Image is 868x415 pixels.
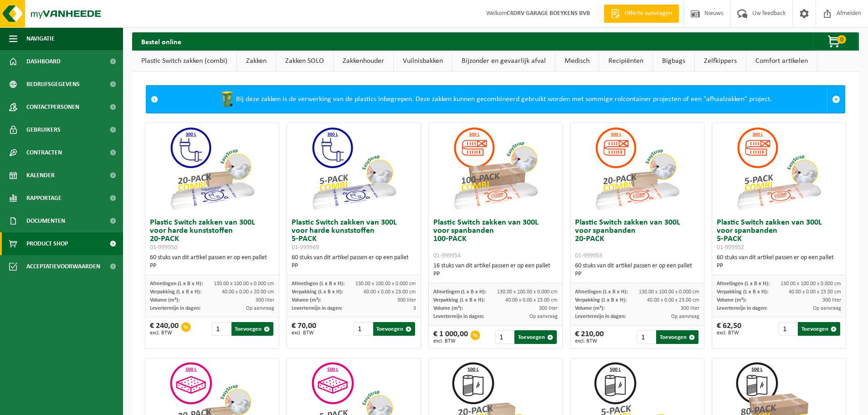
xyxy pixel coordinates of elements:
button: Toevoegen [798,322,840,336]
span: 300 liter [539,306,558,311]
span: 01-999950 [150,244,177,251]
span: 300 liter [397,297,416,303]
input: 1 [212,322,230,336]
div: € 62,50 [717,322,741,336]
span: Verpakking (L x B x H): [433,297,485,303]
img: WB-0240-HPE-GN-50.png [218,90,236,108]
a: Bijzonder en gevaarlijk afval [452,51,555,72]
div: 16 stuks van dit artikel passen er op een pallet [433,262,558,278]
a: Plastic Switch zakken (combi) [132,51,236,72]
button: Toevoegen [514,330,557,344]
span: 130.00 x 100.00 x 0.000 cm [497,289,558,295]
div: € 210,00 [575,330,604,344]
div: PP [150,262,274,270]
span: Contracten [26,141,62,164]
span: Volume (m³): [575,306,605,311]
button: Toevoegen [231,322,274,336]
input: 1 [354,322,372,336]
strong: C4DRV GARAGE BOEYKENS BVB [507,10,590,17]
button: 0 [812,32,858,51]
span: Rapportage [26,187,62,210]
span: Levertermijn in dagen: [433,314,484,319]
div: PP [575,270,699,278]
a: Sluit melding [827,86,845,113]
img: 01-999952 [733,123,824,214]
span: Verpakking (L x B x H): [575,297,627,303]
span: Gebruikers [26,118,61,141]
span: Product Shop [26,232,68,255]
span: Levertermijn in dagen: [575,314,626,319]
a: Comfort artikelen [746,51,817,72]
span: Documenten [26,210,65,232]
div: € 240,00 [150,322,179,336]
span: Navigatie [26,27,55,50]
a: Zakken [237,51,276,72]
div: € 70,00 [292,322,316,336]
img: 01-999949 [308,123,399,214]
span: Afmetingen (L x B x H): [433,289,486,295]
div: Bij deze zakken is de verwerking van de plastics inbegrepen. Deze zakken kunnen gecombineerd gebr... [163,86,827,113]
a: Bigbags [653,51,694,72]
h3: Plastic Switch zakken van 300L voor harde kunststoffen 20-PACK [150,219,274,251]
a: Zakkenhouder [334,51,393,72]
a: Offerte aanvragen [604,5,679,23]
span: Afmetingen (L x B x H): [575,289,628,295]
span: Volume (m³): [717,297,746,303]
span: Levertermijn in dagen: [292,306,342,311]
span: Levertermijn in dagen: [150,306,200,311]
h3: Plastic Switch zakken van 300L voor spanbanden 20-PACK [575,219,699,260]
span: 130.00 x 100.00 x 0.000 cm [639,289,699,295]
span: Volume (m³): [292,297,321,303]
span: 01-999952 [717,244,744,251]
span: 60.00 x 0.00 x 23.00 cm [364,289,416,295]
div: € 1 000,00 [433,330,468,344]
span: excl. BTW [433,338,468,344]
span: excl. BTW [717,330,741,336]
span: 130.00 x 100.00 x 0.000 cm [355,281,416,287]
span: 300 liter [822,297,841,303]
div: 60 stuks van dit artikel passen er op een pallet [575,262,699,278]
input: 1 [495,330,514,344]
span: Op aanvraag [671,314,699,319]
span: Afmetingen (L x B x H): [717,281,770,287]
button: Toevoegen [656,330,699,344]
button: Toevoegen [373,322,416,336]
div: PP [433,270,558,278]
div: 60 stuks van dit artikel passen er op een pallet [717,254,841,270]
h2: Bestel online [132,32,190,50]
span: 01-999949 [292,244,319,251]
span: excl. BTW [292,330,316,336]
span: Levertermijn in dagen: [717,306,767,311]
div: 60 stuks van dit artikel passen er op een pallet [150,254,274,270]
span: 40.00 x 0.00 x 23.00 cm [647,297,699,303]
span: 0 [837,35,846,44]
div: PP [292,262,416,270]
a: Recipiënten [599,51,652,72]
a: Medisch [555,51,599,72]
span: Op aanvraag [529,314,558,319]
span: Dashboard [26,50,61,73]
input: 1 [779,322,797,336]
span: Verpakking (L x B x H): [292,289,343,295]
span: 40.00 x 0.00 x 23.00 cm [505,297,558,303]
img: 01-999953 [591,123,683,214]
span: 3 [413,306,416,311]
span: Acceptatievoorwaarden [26,255,100,278]
span: Bedrijfsgegevens [26,73,80,96]
span: excl. BTW [150,330,179,336]
a: Zakken SOLO [276,51,333,72]
a: Vuilnisbakken [394,51,452,72]
span: excl. BTW [575,338,604,344]
span: Contactpersonen [26,96,79,118]
span: Op aanvraag [813,306,841,311]
h3: Plastic Switch zakken van 300L voor spanbanden 5-PACK [717,219,841,251]
input: 1 [637,330,655,344]
h3: Plastic Switch zakken van 300L voor harde kunststoffen 5-PACK [292,219,416,251]
img: 01-999950 [166,123,257,214]
span: Afmetingen (L x B x H): [292,281,344,287]
span: Kalender [26,164,55,187]
span: 40.00 x 0.00 x 23.00 cm [789,289,841,295]
span: 300 liter [256,297,274,303]
div: PP [717,262,841,270]
h3: Plastic Switch zakken van 300L voor spanbanden 100-PACK [433,219,558,260]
